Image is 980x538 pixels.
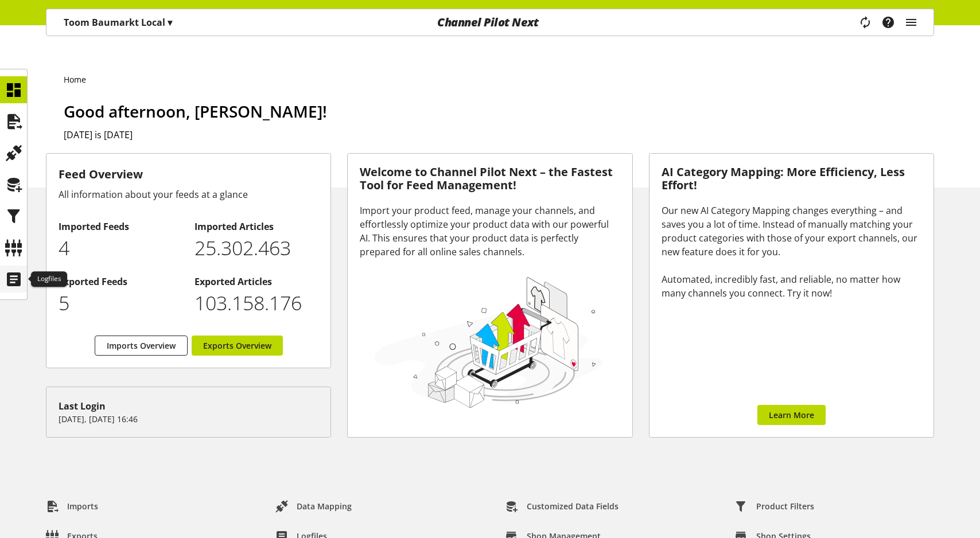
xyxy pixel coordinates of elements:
[59,275,182,289] h2: Exported Feeds
[769,409,814,421] span: Learn More
[266,496,361,517] a: Data Mapping
[726,496,823,517] a: Product Filters
[756,500,814,512] span: Product Filters
[203,340,271,352] span: Exports Overview
[64,128,934,142] h2: [DATE] is [DATE]
[95,336,188,356] a: Imports Overview
[192,336,283,356] a: Exports Overview
[67,500,98,512] span: Imports
[757,405,826,425] a: Learn More
[37,496,107,517] a: Imports
[59,166,318,183] h3: Feed Overview
[59,220,182,233] h2: Imported Feeds
[59,289,182,318] p: 5
[496,496,628,517] a: Customized Data Fields
[297,500,352,512] span: Data Mapping
[64,15,172,29] p: Toom Baumarkt Local
[31,271,67,287] div: Logfiles
[195,220,318,233] h2: Imported Articles
[107,340,176,352] span: Imports Overview
[527,500,619,512] span: Customized Data Fields
[59,413,318,425] p: [DATE], [DATE] 16:46
[195,233,318,263] p: 25302463
[371,273,605,411] img: 78e1b9dcff1e8392d83655fcfc870417.svg
[59,233,182,263] p: 4
[360,166,620,192] h3: Welcome to Channel Pilot Next – the Fastest Tool for Feed Management!
[59,399,318,413] div: Last Login
[168,16,172,29] span: ▾
[662,204,921,300] div: Our new AI Category Mapping changes everything – and saves you a lot of time. Instead of manually...
[662,166,921,192] h3: AI Category Mapping: More Efficiency, Less Effort!
[59,188,318,201] div: All information about your feeds at a glance
[195,289,318,318] p: 103158176
[360,204,620,259] div: Import your product feed, manage your channels, and effortlessly optimize your product data with ...
[64,100,327,122] span: Good afternoon, [PERSON_NAME]!
[46,9,934,36] nav: main navigation
[195,275,318,289] h2: Exported Articles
